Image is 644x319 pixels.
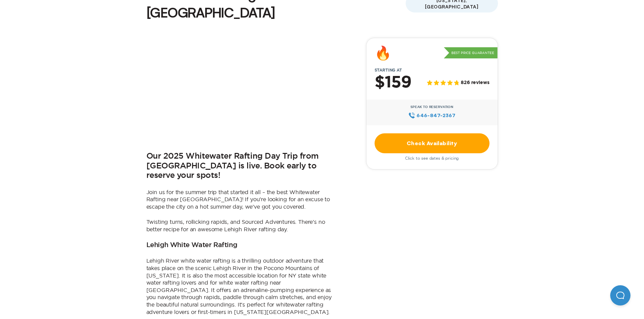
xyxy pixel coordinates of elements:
p: Join us for the summer trip that started it all – the best Whitewater Rafting near [GEOGRAPHIC_DA... [146,189,336,211]
p: Twisting turns, rollicking rapids, and Sourced Adventures. There’s no better recipe for an awesom... [146,218,336,233]
iframe: Help Scout Beacon - Open [610,285,630,305]
span: 646‍-847‍-2367 [416,112,455,119]
h2: $159 [375,74,411,91]
span: 826 reviews [461,80,489,86]
a: Check Availability [375,133,490,153]
div: 🔥 [375,46,391,60]
span: Speak to Reservation [410,105,453,109]
h3: Lehigh White Water Rafting [146,241,237,249]
span: Click to see dates & pricing [405,156,459,161]
p: Best Price Guarantee [444,47,498,59]
span: Starting at [366,68,410,73]
p: Lehigh River white water rafting is a thrilling outdoor adventure that takes place on the scenic ... [146,257,336,316]
a: 646‍-847‍-2367 [408,112,455,119]
h2: Our 2025 Whitewater Rafting Day Trip from [GEOGRAPHIC_DATA] is live. Book early to reserve your s... [146,152,336,181]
